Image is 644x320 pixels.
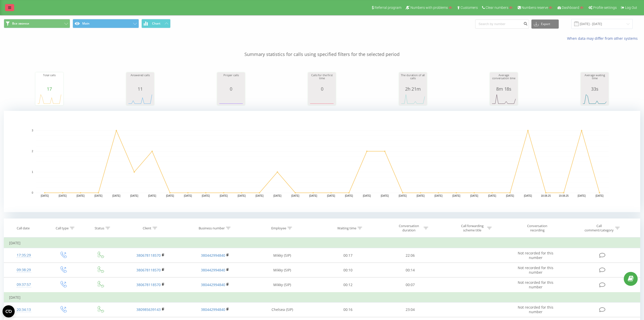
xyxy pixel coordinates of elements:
[112,194,120,197] text: [DATE]
[4,19,70,28] button: Все звонки
[218,86,244,91] div: 0
[363,194,371,197] text: [DATE]
[136,307,161,312] a: 380985639143
[9,280,39,290] div: 09:37:57
[9,250,39,260] div: 17:35:29
[434,194,443,197] text: [DATE]
[37,91,62,107] svg: A chart.
[518,251,553,260] span: Not recorded for this number
[625,6,637,10] span: Log Out
[317,302,379,317] td: 00:16
[582,91,607,107] svg: A chart.
[379,277,441,292] td: 00:07
[199,226,225,230] div: Business number
[247,263,317,277] td: Mikky (SIP)
[379,263,441,277] td: 00:14
[3,305,15,317] button: Open CMP widget
[381,194,389,197] text: [DATE]
[37,86,62,91] div: 17
[400,74,426,86] div: The duration of all calls
[128,91,153,107] svg: A chart.
[148,194,156,197] text: [DATE]
[541,194,551,197] text: 18.08.25
[94,194,102,197] text: [DATE]
[136,282,161,287] a: 380678118570
[201,307,225,312] a: 380442994840
[491,86,516,91] div: 8m 18s
[273,194,281,197] text: [DATE]
[379,302,441,317] td: 23:04
[345,194,353,197] text: [DATE]
[595,194,604,197] text: [DATE]
[184,194,192,197] text: [DATE]
[17,226,30,230] div: Call date
[400,91,426,107] svg: A chart.
[247,248,317,263] td: Mikky (SIP)
[327,194,335,197] text: [DATE]
[56,226,69,230] div: Call type
[567,36,640,41] a: When data may differ from other systems
[375,6,401,10] span: Referral program
[201,253,225,258] a: 380442994840
[291,194,299,197] text: [DATE]
[562,6,579,10] span: Dashboard
[256,194,264,197] text: [DATE]
[128,74,153,86] div: Answered calls
[491,91,516,107] svg: A chart.
[379,248,441,263] td: 22:06
[337,226,356,230] div: Waiting time
[317,263,379,277] td: 00:10
[166,194,174,197] text: [DATE]
[518,305,553,314] span: Not recorded for this number
[399,194,407,197] text: [DATE]
[309,86,335,91] div: 0
[459,224,486,232] div: Call forwarding scheme title
[400,86,426,91] div: 2h 21m
[128,86,153,91] div: 11
[218,91,244,107] svg: A chart.
[41,194,49,197] text: [DATE]
[488,194,496,197] text: [DATE]
[141,19,171,28] button: Chart
[220,194,228,197] text: [DATE]
[417,194,425,197] text: [DATE]
[491,74,516,86] div: Average conversation time
[559,194,569,197] text: 19.08.25
[77,194,85,197] text: [DATE]
[578,194,586,197] text: [DATE]
[524,194,532,197] text: [DATE]
[582,74,607,86] div: Average waiting time
[143,226,151,230] div: Client
[32,129,33,132] text: 3
[247,302,317,317] td: Chelsea (SIP)
[201,268,225,272] a: 380442994840
[32,191,33,194] text: 0
[59,194,67,197] text: [DATE]
[95,226,104,230] div: Status
[521,224,554,232] div: Conversation recording
[271,226,286,230] div: Employee
[486,6,508,10] span: Clear numbers
[201,282,225,287] a: 380442994840
[317,248,379,263] td: 00:17
[309,91,335,107] svg: A chart.
[531,19,559,29] button: Export
[218,74,244,86] div: Proper calls
[32,150,33,153] text: 2
[4,292,640,303] td: [DATE]
[136,268,161,272] a: 380678118570
[73,19,139,28] button: Main
[452,194,461,197] text: [DATE]
[461,6,478,10] span: Customers
[506,194,514,197] text: [DATE]
[518,280,553,289] span: Not recorded for this number
[202,194,210,197] text: [DATE]
[582,86,607,91] div: 33s
[247,277,317,292] td: Mikky (SIP)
